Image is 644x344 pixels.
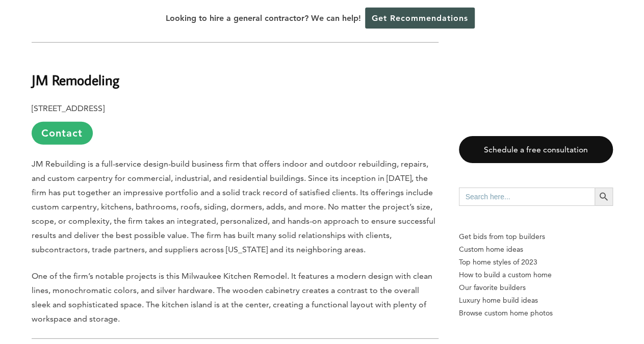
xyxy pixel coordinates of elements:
p: Get bids from top builders [459,230,613,243]
a: Top home styles of 2023 [459,256,613,269]
a: Contact [32,122,93,145]
b: JM Remodeling [32,71,119,89]
a: How to build a custom home [459,269,613,281]
span: One of the firm’s notable projects is this Milwaukee Kitchen Remodel. It features a modern design... [32,271,432,324]
span: JM Rebuilding is a full-service design-build business firm that offers indoor and outdoor rebuild... [32,159,435,254]
a: Get Recommendations [365,8,475,29]
input: Search here... [459,188,595,206]
b: [STREET_ADDRESS] [32,103,105,113]
a: Custom home ideas [459,243,613,256]
a: Schedule a free consultation [459,136,613,163]
svg: Search [598,191,609,202]
iframe: Drift Widget Chat Controller [448,271,632,332]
